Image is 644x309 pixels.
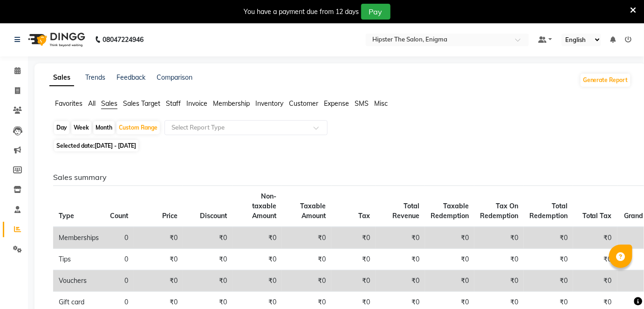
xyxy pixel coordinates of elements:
[355,99,369,108] span: SMS
[157,73,192,82] a: Comparison
[282,270,331,292] td: ₹0
[71,121,91,134] div: Week
[374,99,388,108] span: Misc
[376,249,425,270] td: ₹0
[93,121,115,134] div: Month
[183,249,233,270] td: ₹0
[116,73,145,82] a: Feedback
[425,249,474,270] td: ₹0
[425,227,474,249] td: ₹0
[255,99,283,108] span: Inventory
[200,212,227,220] span: Discount
[233,270,282,292] td: ₹0
[213,99,250,108] span: Membership
[183,227,233,249] td: ₹0
[252,192,276,220] span: Non-taxable Amount
[101,99,117,108] span: Sales
[233,249,282,270] td: ₹0
[104,249,134,270] td: 0
[331,227,376,249] td: ₹0
[573,249,617,270] td: ₹0
[53,173,624,182] h6: Sales summary
[474,227,524,249] td: ₹0
[392,202,419,220] span: Total Revenue
[376,270,425,292] td: ₹0
[54,121,69,134] div: Day
[331,270,376,292] td: ₹0
[480,202,518,220] span: Tax On Redemption
[524,249,573,270] td: ₹0
[166,99,181,108] span: Staff
[573,270,617,292] td: ₹0
[110,212,128,220] span: Count
[104,227,134,249] td: 0
[581,74,630,87] button: Generate Report
[474,270,524,292] td: ₹0
[116,121,160,134] div: Custom Range
[24,27,88,53] img: logo
[425,270,474,292] td: ₹0
[331,249,376,270] td: ₹0
[358,212,370,220] span: Tax
[244,7,359,17] div: You have a payment due from 12 days
[524,227,573,249] td: ₹0
[324,99,349,108] span: Expense
[53,227,104,249] td: Memberships
[88,99,96,108] span: All
[474,249,524,270] td: ₹0
[361,4,391,20] button: Pay
[282,227,331,249] td: ₹0
[162,212,178,220] span: Price
[134,249,183,270] td: ₹0
[431,202,469,220] span: Taxable Redemption
[300,202,326,220] span: Taxable Amount
[55,99,82,108] span: Favorites
[53,270,104,292] td: Vouchers
[134,227,183,249] td: ₹0
[49,69,74,86] a: Sales
[282,249,331,270] td: ₹0
[123,99,160,108] span: Sales Target
[53,249,104,270] td: Tips
[573,227,617,249] td: ₹0
[186,99,207,108] span: Invoice
[104,270,134,292] td: 0
[376,227,425,249] td: ₹0
[85,73,105,82] a: Trends
[524,270,573,292] td: ₹0
[183,270,233,292] td: ₹0
[95,142,136,149] span: [DATE] - [DATE]
[233,227,282,249] td: ₹0
[582,212,612,220] span: Total Tax
[59,212,74,220] span: Type
[289,99,318,108] span: Customer
[54,140,138,151] span: Selected date:
[103,27,144,53] b: 08047224946
[134,270,183,292] td: ₹0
